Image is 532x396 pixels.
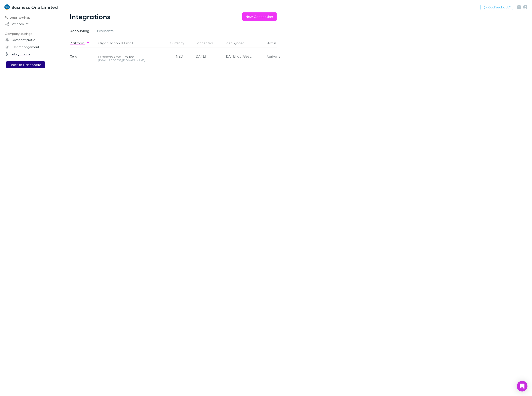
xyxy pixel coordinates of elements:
div: [EMAIL_ADDRESS][DOMAIN_NAME] [98,59,162,62]
div: Open Intercom Messenger [517,381,528,392]
button: Connected [195,39,219,47]
a: Company profile [1,36,63,43]
button: Back to Dashboard [6,61,45,68]
h1: Integrations [70,12,111,21]
div: Business One Limited [98,55,162,59]
button: New Connection [242,12,277,21]
a: My account [1,20,63,27]
button: Last Synced [225,39,250,47]
div: [DATE] [195,47,222,65]
span: Accounting [70,29,89,34]
span: Payments [97,29,114,34]
button: Email [124,39,133,47]
a: Business One Limited [2,2,60,12]
button: Currency [170,39,190,47]
div: Xero [70,47,97,65]
h3: Business One Limited [12,4,58,10]
img: Business One Limited's Logo [4,4,10,10]
button: Organization [98,39,120,47]
button: Status [266,39,282,47]
a: User management [1,43,63,51]
button: Platform [70,39,90,47]
button: Active [263,53,283,60]
button: Got Feedback? [481,5,513,10]
div: NZD [166,47,193,65]
p: Personal settings [1,15,63,20]
div: [DATE] at 7:56 PM [225,47,253,65]
div: & [98,39,165,47]
p: Company settings [1,31,63,37]
a: Integrations [1,51,63,58]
